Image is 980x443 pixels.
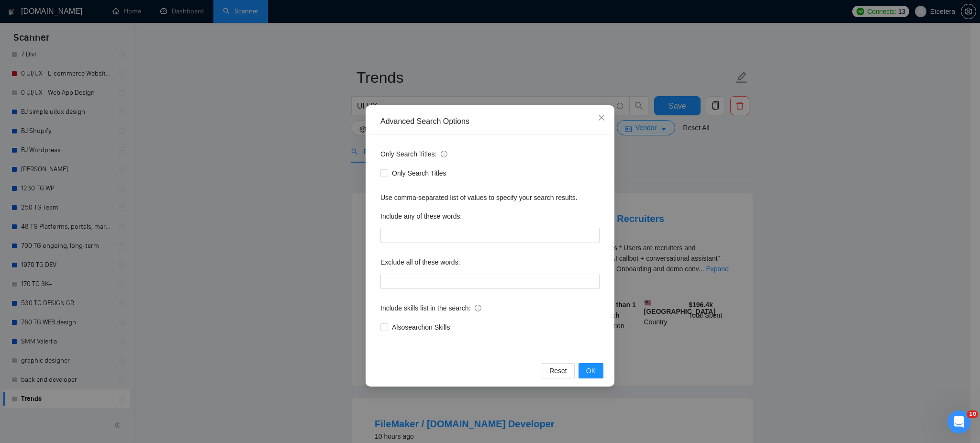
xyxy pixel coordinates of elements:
[380,255,460,270] label: Exclude all of these words:
[380,209,462,224] label: Include any of these words:
[388,322,454,332] span: Also search on Skills
[388,168,450,178] span: Only Search Titles
[380,192,600,203] div: Use comma-separated list of values to specify your search results.
[967,410,978,418] span: 10
[586,365,596,376] span: OK
[380,149,447,159] span: Only Search Titles:
[598,114,605,122] span: close
[380,116,600,127] div: Advanced Search Options
[589,105,614,131] button: Close
[579,363,603,378] button: OK
[441,151,447,157] span: info-circle
[542,363,575,378] button: Reset
[549,365,567,376] span: Reset
[947,410,970,433] iframe: Intercom live chat
[475,305,481,311] span: info-circle
[380,303,481,313] span: Include skills list in the search:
